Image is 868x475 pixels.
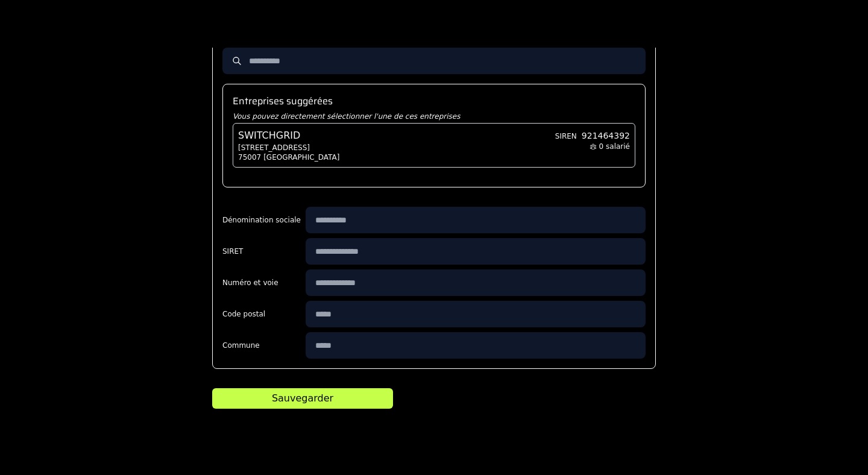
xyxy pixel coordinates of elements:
[238,143,339,153] span: [STREET_ADDRESS]
[238,128,335,143] span: SWITCHGRID
[222,341,301,350] label: Commune
[263,153,339,162] span: [GEOGRAPHIC_DATA]
[233,94,635,109] h2: Entreprises suggérées
[212,388,393,409] button: Sauvegarder
[599,142,630,151] span: 0 salarié
[222,278,301,288] label: Numéro et voie
[222,247,301,256] label: SIRET
[222,309,301,319] label: Code postal
[582,130,630,142] span: 921464392
[233,112,460,121] i: Vous pouvez directement sélectionner l'une de ces entreprises
[272,391,333,406] div: Sauvegarder
[222,215,301,225] label: Dénomination sociale
[238,153,261,162] span: 75007
[555,131,577,141] span: SIREN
